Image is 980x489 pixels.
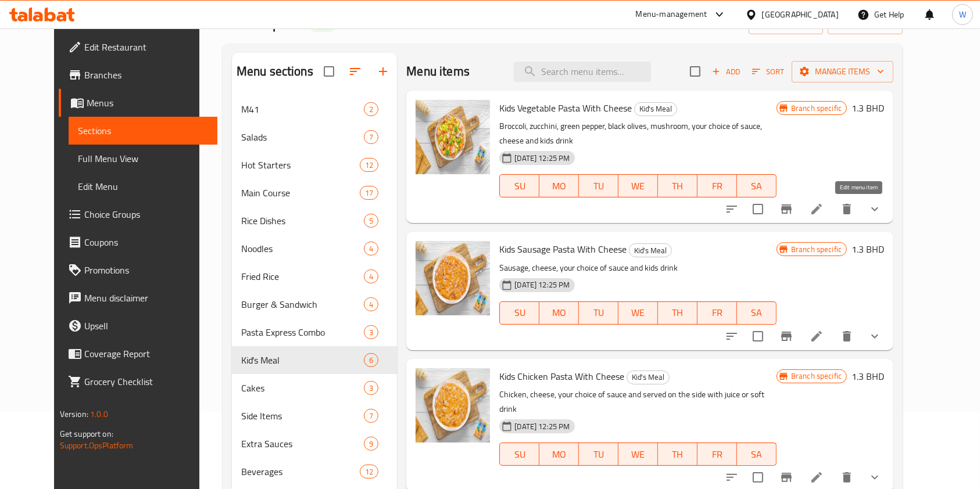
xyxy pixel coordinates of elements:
[792,61,893,82] button: Manage items
[60,407,88,422] span: Version:
[505,304,535,321] span: SU
[505,446,535,463] span: SU
[364,271,378,282] span: 4
[84,40,209,54] span: Edit Restaurant
[810,329,824,343] a: Edit menu item
[232,290,398,318] div: Burger & Sandwich4
[868,329,882,343] svg: Show Choices
[360,188,378,199] span: 17
[868,470,882,484] svg: Show Choices
[663,446,693,463] span: TH
[364,102,378,116] div: items
[241,214,364,228] span: Rice Dishes
[241,242,364,256] div: Noodles
[499,240,627,258] span: Kids Sausage Pasta With Cheese
[364,299,378,310] span: 4
[90,407,108,422] span: 1.0.0
[762,8,839,21] div: [GEOGRAPHIC_DATA]
[84,68,209,82] span: Branches
[360,160,378,171] span: 12
[544,446,574,463] span: MO
[852,368,884,384] h6: 1.3 BHD
[627,371,670,384] div: Kid's Meal
[364,355,378,366] span: 6
[241,102,364,116] span: M41
[718,322,746,350] button: sort-choices
[241,437,364,451] span: Extra Sauces
[232,458,398,486] div: Beverages12
[618,301,658,325] button: WE
[59,61,218,89] a: Branches
[232,318,398,346] div: Pasta Express Combo3
[69,145,218,172] a: Full Menu View
[69,117,218,145] a: Sections
[837,16,893,31] span: export
[59,256,218,284] a: Promotions
[84,375,209,389] span: Grocery Checklist
[745,63,792,81] span: Sort items
[544,304,574,321] span: MO
[360,158,378,172] div: items
[364,411,378,422] span: 7
[59,228,218,256] a: Coupons
[959,8,966,21] span: W
[702,304,732,321] span: FR
[59,89,218,117] a: Menus
[232,95,398,123] div: M412
[369,57,397,85] button: Add section
[232,179,398,207] div: Main Course17
[364,243,378,254] span: 4
[623,446,653,463] span: WE
[579,443,618,466] button: TU
[539,174,579,197] button: MO
[232,430,398,458] div: Extra Sauces9
[241,381,364,395] div: Cakes
[663,304,693,321] span: TH
[861,195,889,223] button: show more
[60,426,113,441] span: Get support on:
[627,371,669,384] span: Kid's Meal
[78,152,209,166] span: Full Menu View
[241,269,364,283] span: Fried Rice
[241,186,360,200] span: Main Course
[232,235,398,263] div: Noodles4
[232,263,398,290] div: Fried Rice4
[584,178,614,195] span: TU
[84,207,209,221] span: Choice Groups
[618,174,658,197] button: WE
[59,312,218,340] a: Upsell
[505,178,535,195] span: SU
[635,102,677,116] span: Kid's Meal
[232,151,398,179] div: Hot Starters12
[710,65,742,78] span: Add
[241,158,360,172] span: Hot Starters
[499,387,777,416] p: Chicken, cheese, your choice of sauce and served on the side with juice or soft drink
[59,33,218,61] a: Edit Restaurant
[618,443,658,466] button: WE
[584,446,614,463] span: TU
[629,243,672,257] div: Kid's Meal
[241,409,364,423] span: Side Items
[683,59,707,84] span: Select section
[241,297,364,311] div: Burger & Sandwich
[60,438,134,453] a: Support.OpsPlatform
[84,291,209,305] span: Menu disclaimer
[658,174,698,197] button: TH
[364,269,378,283] div: items
[364,438,378,450] span: 9
[852,100,884,116] h6: 1.3 BHD
[737,174,777,197] button: SA
[702,178,732,195] span: FR
[241,325,364,339] span: Pasta Express Combo
[539,443,579,466] button: MO
[241,465,360,479] div: Beverages
[630,244,671,257] span: Kid's Meal
[623,178,653,195] span: WE
[746,197,770,221] span: Select to update
[241,353,364,367] span: Kid's Meal
[707,63,745,81] button: Add
[499,301,539,325] button: SU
